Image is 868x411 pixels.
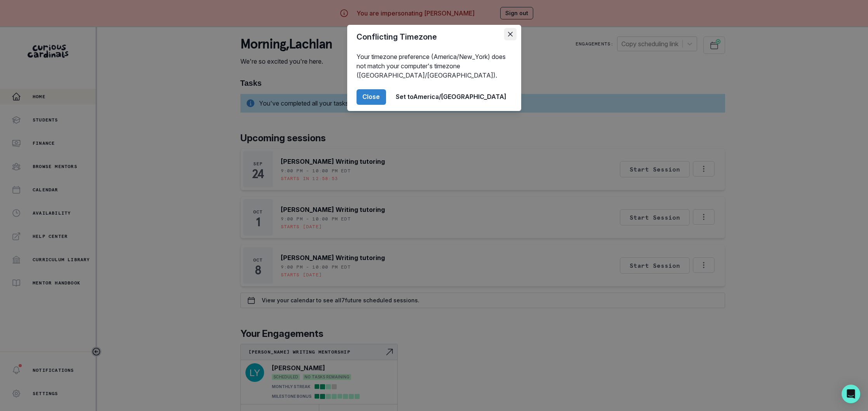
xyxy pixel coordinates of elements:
[842,385,860,403] div: Open Intercom Messenger
[357,89,386,105] button: Close
[347,49,521,83] div: Your timezone preference (America/New_York) does not match your computer's timezone ([GEOGRAPHIC_...
[504,28,517,40] button: Close
[347,25,521,49] header: Conflicting Timezone
[391,89,512,105] button: Set toAmerica/[GEOGRAPHIC_DATA]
